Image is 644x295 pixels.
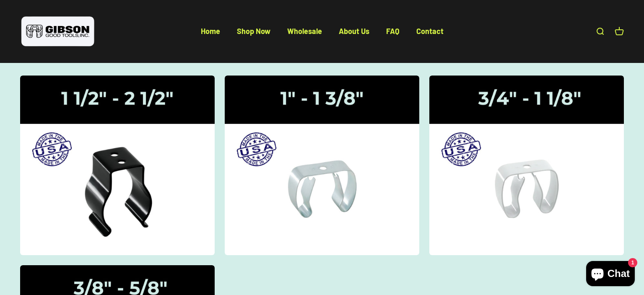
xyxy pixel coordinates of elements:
a: Home [201,26,220,36]
a: Shop Now [237,26,270,36]
a: About Us [339,26,369,36]
img: Gibson gripper clips one and a half inch to two and a half inches [20,76,215,255]
img: Gripper Clips | 1" - 1 3/8" [225,76,419,255]
a: FAQ [386,26,400,36]
inbox-online-store-chat: Shopify online store chat [584,261,637,288]
a: Contact [416,26,444,36]
a: Wholesale [287,26,322,36]
img: Gripper Clips | 3/4" - 1 1/8" [429,76,624,255]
